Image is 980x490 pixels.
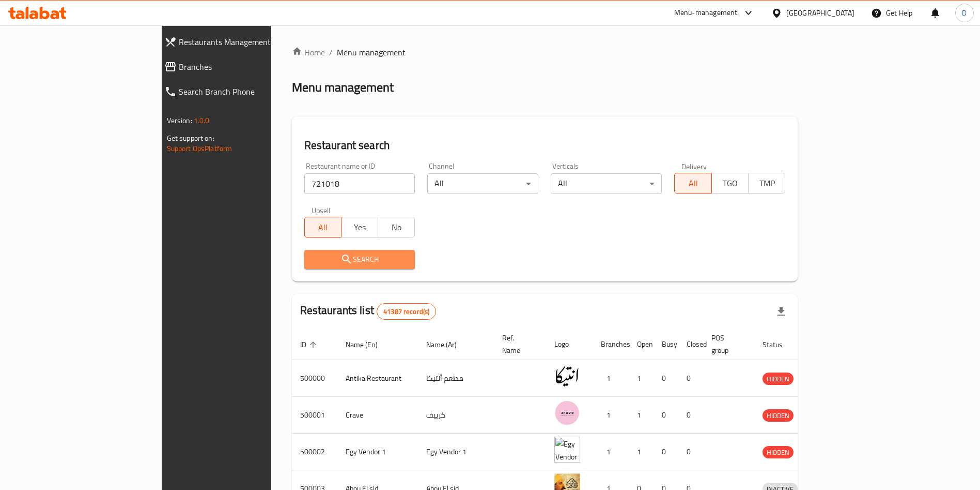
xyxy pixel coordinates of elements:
span: No [382,220,411,235]
a: Branches [156,54,325,79]
span: 41387 record(s) [377,307,435,317]
td: 0 [678,397,703,434]
td: 0 [678,434,703,470]
img: Antika Restaurant [554,363,580,389]
a: Search Branch Phone [156,79,325,104]
span: HIDDEN [763,373,794,385]
td: Egy Vendor 1 [337,434,418,470]
th: Logo [546,329,593,360]
td: 1 [629,397,654,434]
span: Ref. Name [502,332,534,357]
span: POS group [711,332,742,357]
th: Busy [654,329,678,360]
div: Menu-management [674,7,738,19]
span: Get support on: [167,131,214,145]
img: Egy Vendor 1 [554,437,580,463]
button: TMP [748,173,785,194]
div: HIDDEN [763,373,794,385]
button: All [674,173,711,194]
span: Menu management [337,46,406,58]
td: 1 [593,434,629,470]
button: Search [304,250,415,269]
h2: Restaurant search [304,138,786,153]
td: 1 [593,397,629,434]
td: 0 [654,397,678,434]
button: No [378,217,415,237]
span: All [679,176,707,191]
td: Crave [337,397,418,434]
div: Export file [769,299,794,324]
button: All [304,217,341,237]
div: All [427,173,538,194]
img: Crave [554,400,580,426]
h2: Menu management [292,79,394,96]
a: Support.OpsPlatform [167,142,232,155]
span: Yes [346,220,374,235]
span: TMP [753,176,781,191]
th: Branches [593,329,629,360]
th: Closed [678,329,703,360]
span: ID [300,338,320,351]
span: TGO [716,176,744,191]
span: Branches [179,61,317,73]
div: All [551,173,662,194]
span: 1.0.0 [194,114,210,127]
div: [GEOGRAPHIC_DATA] [786,7,854,19]
td: Antika Restaurant [337,360,418,397]
span: D [962,7,967,19]
th: Open [629,329,654,360]
td: 1 [629,360,654,397]
td: Egy Vendor 1 [418,434,494,470]
div: Total records count [377,303,436,320]
span: Name (En) [346,338,391,351]
button: TGO [711,173,749,194]
label: Upsell [312,206,331,214]
span: Restaurants Management [179,36,317,48]
button: Yes [341,217,378,237]
a: Restaurants Management [156,29,325,54]
label: Delivery [681,162,707,170]
td: 0 [654,434,678,470]
h2: Restaurants list [300,303,437,320]
span: HIDDEN [763,447,794,458]
td: 0 [654,360,678,397]
span: Name (Ar) [426,338,470,351]
input: Search for restaurant name or ID.. [304,173,415,194]
span: Search Branch Phone [179,85,317,98]
span: Version: [167,114,192,127]
li: / [329,46,333,58]
td: مطعم أنتيكا [418,360,494,397]
span: HIDDEN [763,410,794,422]
td: 1 [629,434,654,470]
span: Status [763,338,796,351]
td: 0 [678,360,703,397]
td: كرييف [418,397,494,434]
nav: breadcrumb [292,46,798,58]
td: 1 [593,360,629,397]
span: All [309,220,337,235]
span: Search [313,253,407,266]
